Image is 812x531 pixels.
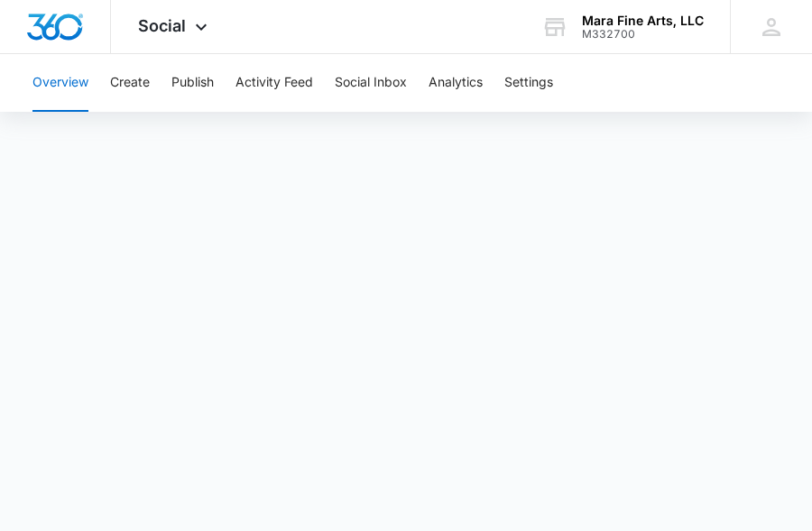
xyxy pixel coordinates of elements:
[235,54,313,112] button: Activity Feed
[335,54,407,112] button: Social Inbox
[138,16,186,35] span: Social
[504,54,553,112] button: Settings
[582,28,704,41] div: account id
[171,54,214,112] button: Publish
[429,54,483,112] button: Analytics
[32,54,88,112] button: Overview
[110,54,150,112] button: Create
[582,14,704,28] div: account name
